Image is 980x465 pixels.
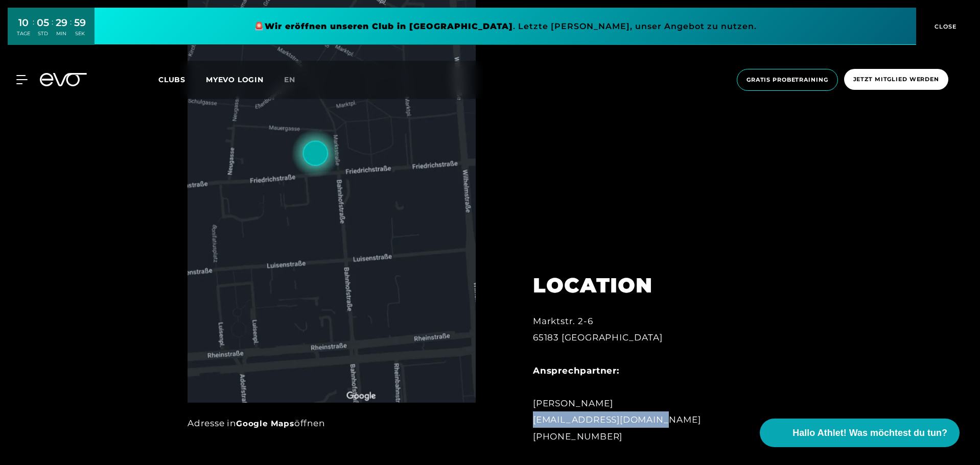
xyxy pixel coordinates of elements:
span: Jetzt Mitglied werden [853,75,939,84]
span: CLOSE [932,22,957,31]
div: 10 [17,15,30,30]
a: MYEVO LOGIN [206,75,264,84]
span: Gratis Probetraining [746,76,828,84]
div: STD [37,30,49,37]
a: Clubs [158,75,206,84]
div: Adresse in öffnen [188,415,476,431]
div: TAGE [17,30,30,37]
div: Marktstr. 2-6 65183 [GEOGRAPHIC_DATA] [PERSON_NAME] [EMAIL_ADDRESS][DOMAIN_NAME] [PHONE_NUMBER] [533,313,758,445]
strong: Ansprechpartner: [533,365,619,376]
span: Clubs [158,75,185,84]
a: Gratis Probetraining [734,69,841,91]
div: : [52,16,53,43]
span: Hallo Athlet! Was möchtest du tun? [792,426,947,440]
a: en [284,74,308,86]
div: : [70,16,72,43]
span: en [284,75,295,84]
div: MIN [56,30,67,37]
h2: LOCATION [533,273,758,298]
button: Hallo Athlet! Was möchtest du tun? [760,419,960,447]
a: Jetzt Mitglied werden [841,69,951,91]
div: 59 [74,15,86,30]
div: SEK [74,30,86,37]
div: 29 [56,15,67,30]
a: Google Maps [236,419,294,428]
div: : [33,16,34,43]
div: 05 [37,15,49,30]
button: CLOSE [916,8,972,45]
